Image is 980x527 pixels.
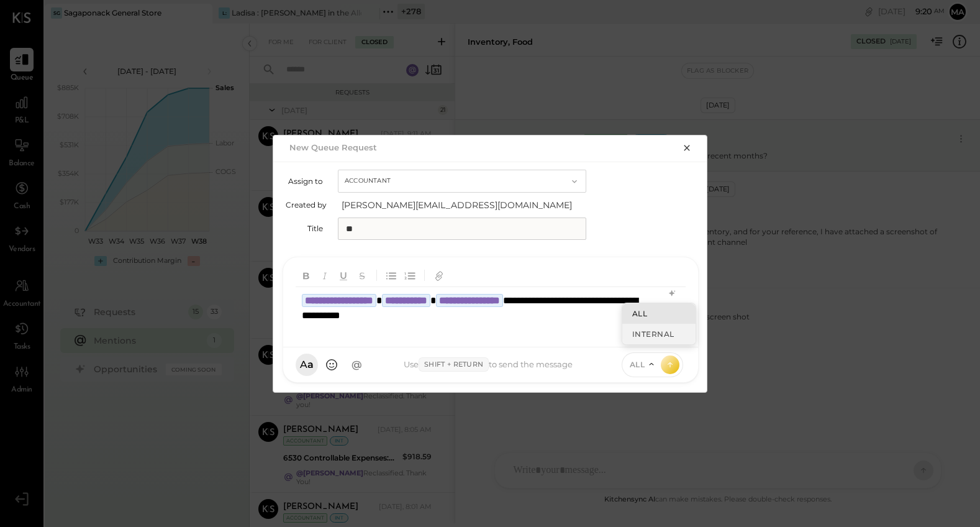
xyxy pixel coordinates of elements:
[317,267,333,284] button: Italic
[335,267,352,284] button: Underline
[383,267,399,284] button: Unordered List
[630,359,645,370] span: ALL
[296,354,318,376] button: Aa
[342,199,590,211] span: [PERSON_NAME][EMAIL_ADDRESS][DOMAIN_NAME]
[286,200,327,209] label: Created by
[345,354,368,376] button: @
[286,176,323,186] label: Assign to
[289,142,377,152] h2: New Queue Request
[402,267,418,284] button: Ordered List
[354,267,370,284] button: Strikethrough
[368,357,609,372] div: Use to send the message
[622,303,696,324] div: ALL
[431,267,447,284] button: Add URL
[622,324,696,344] div: INTERNAL
[419,357,489,372] span: Shift + Return
[352,359,362,371] span: @
[286,224,323,233] label: Title
[338,170,586,193] button: Accountant
[307,359,314,371] span: a
[298,267,314,284] button: Bold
